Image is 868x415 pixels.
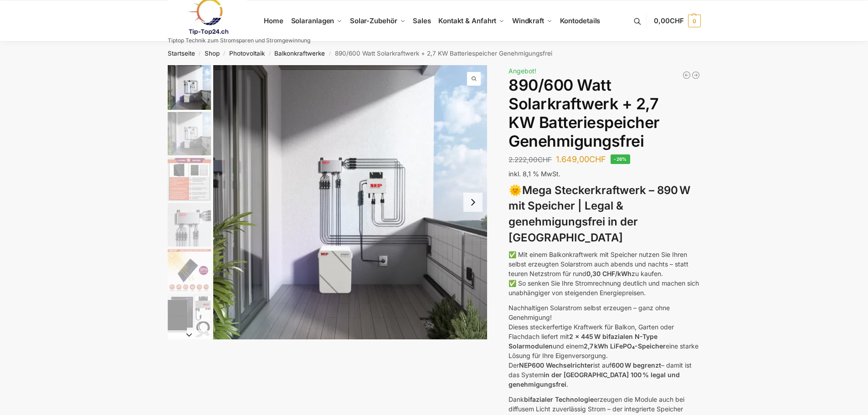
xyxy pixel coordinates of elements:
img: Balkonkraftwerk mit 2,7kw Speicher [168,112,211,155]
span: Solar-Zubehör [350,16,397,25]
span: CHF [589,154,606,164]
span: Angebot! [508,67,536,75]
a: Photovoltaik [229,50,265,57]
span: CHF [670,16,684,25]
a: Steckerkraftwerk mit 2,7kwh-SpeicherBalkonkraftwerk mit 27kw Speicher [213,65,488,339]
li: 2 / 12 [165,111,211,156]
li: 1 / 12 [165,65,211,111]
li: 4 / 12 [165,202,211,247]
h1: 890/600 Watt Solarkraftwerk + 2,7 KW Batteriespeicher Genehmigungsfrei [508,76,700,150]
span: / [325,50,334,57]
span: Solaranlagen [291,16,334,25]
bdi: 2.222,00 [508,155,552,164]
span: Kontodetails [560,16,601,25]
span: CHF [538,155,552,164]
a: Solar-Zubehör [346,0,409,41]
img: Balkonkraftwerk 860 [168,294,211,338]
strong: bifazialer Technologie [524,395,594,403]
span: -26% [611,154,630,164]
strong: in der [GEOGRAPHIC_DATA] 100 % legal und genehmigungsfrei [508,371,680,388]
a: Kontakt & Anfahrt [435,0,508,41]
a: Startseite [168,50,195,57]
p: Nachhaltigen Solarstrom selbst erzeugen – ganz ohne Genehmigung! Dieses steckerfertige Kraftwerk ... [508,303,700,389]
a: Balkonkraftwerk 600/810 Watt Fullblack [682,71,691,80]
bdi: 1.649,00 [556,154,606,164]
span: 0 [688,15,701,27]
strong: 2 x 445 W bifazialen N-Type Solarmodulen [508,333,657,350]
strong: NEP600 Wechselrichter [519,361,593,369]
span: / [265,50,274,57]
a: Shop [205,50,220,57]
img: Bificial 30 % mehr Leistung [168,249,211,292]
span: inkl. 8,1 % MwSt. [508,170,560,178]
a: Kontodetails [556,0,604,41]
p: ✅ Mit einem Balkonkraftwerk mit Speicher nutzen Sie Ihren selbst erzeugten Solarstrom auch abends... [508,250,700,297]
img: Balkonkraftwerk mit 2,7kw Speicher [168,65,211,110]
span: / [195,50,205,57]
p: Tiptop Technik zum Stromsparen und Stromgewinnung [168,38,310,43]
a: Solaranlagen [287,0,346,41]
li: 7 / 12 [165,338,211,384]
a: Balkonkraftwerke [274,50,325,57]
strong: 0,30 CHF/kWh [586,270,632,277]
strong: 600 W begrenzt [611,361,661,369]
img: Bificial im Vergleich zu billig Modulen [168,158,211,201]
li: 1 / 12 [213,65,488,339]
h3: 🌞 [508,183,700,246]
strong: 2,7 kWh LiFePO₄-Speicher [584,342,666,350]
button: Next slide [168,330,211,339]
img: Balkonkraftwerk mit 2,7kw Speicher [213,65,488,339]
span: 0,00 [654,16,683,25]
a: Balkonkraftwerk 890 Watt Solarmodulleistung mit 2kW/h Zendure Speicher [691,71,700,80]
nav: Breadcrumb [151,41,717,65]
button: Next slide [463,193,483,212]
img: BDS1000 [168,203,211,246]
strong: Mega Steckerkraftwerk – 890 W mit Speicher | Legal & genehmigungsfrei in der [GEOGRAPHIC_DATA] [508,184,690,244]
span: / [220,50,229,57]
li: 6 / 12 [165,293,211,338]
li: 3 / 12 [165,156,211,202]
span: Sales [413,16,431,25]
a: Sales [409,0,435,41]
span: Kontakt & Anfahrt [438,16,496,25]
span: Windkraft [512,16,544,25]
a: Windkraft [508,0,556,41]
a: 0,00CHF 0 [654,7,700,35]
li: 5 / 12 [165,247,211,293]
